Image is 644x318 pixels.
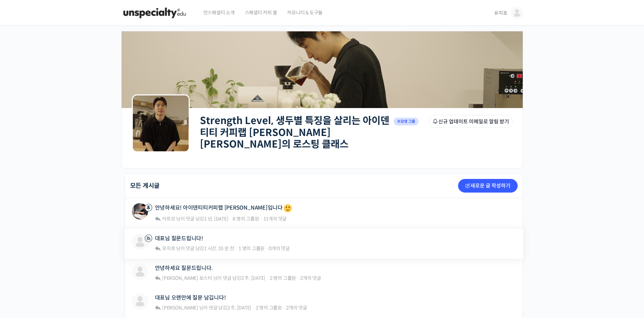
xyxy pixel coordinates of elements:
[227,305,251,311] a: 2 주, [DATE]
[300,275,321,281] span: 2개의 댓글
[283,305,285,311] span: ·
[458,179,518,193] a: 새로운 글 작성하기
[204,245,234,252] a: 1 시간, 55 분 전
[233,216,259,222] span: 8 명의 그룹원
[2,216,45,233] a: 홈
[45,216,88,233] a: 대화
[155,294,226,301] a: 대표님 오랜만에 질문 남깁니다!
[260,216,262,222] span: ·
[429,115,513,128] button: 신규 업데이트 이메일로 알림 받기
[394,118,419,125] span: 수강생 그룹
[21,226,26,232] span: 홈
[286,305,307,311] span: 2개의 댓글
[238,245,265,252] span: 1 명의 그룹원
[297,275,299,281] span: ·
[266,245,268,252] span: ·
[88,216,131,233] a: 설정
[161,305,198,311] a: [PERSON_NAME]
[256,305,282,311] span: 2 명의 그룹원
[161,216,175,222] a: 아트모
[200,115,389,150] a: Strength Level, 생두별 특징을 살리는 아이덴티티 커피랩 [PERSON_NAME] [PERSON_NAME]의 로스팅 클래스
[161,305,251,311] span: 님이 댓글 남김
[161,275,212,281] a: [PERSON_NAME] 로스터
[162,305,198,311] span: [PERSON_NAME]
[62,227,70,232] span: 대화
[161,216,228,222] span: 님이 댓글 남김
[155,203,293,213] a: 안녕하세요! 아이덴티티커피랩 [PERSON_NAME]입니다
[155,235,203,242] a: 대표님 질문드립니다!
[494,10,507,16] span: 유지호
[161,245,175,252] a: 유지호
[263,216,287,222] span: 11개의 댓글
[204,216,228,222] a: 1 년, [DATE]
[130,183,160,189] h2: 모든 게시글
[105,226,113,232] span: 설정
[161,245,234,252] span: 님이 댓글 남김
[132,94,190,152] img: Group logo of Strength Level, 생두별 특징을 살리는 아이덴티티 커피랩 윤원균 대표의 로스팅 클래스
[161,275,265,281] span: 님이 댓글 남김
[162,275,212,281] span: [PERSON_NAME] 로스터
[270,275,296,281] span: 2 명의 그룹원
[284,204,292,212] img: 🙂
[162,245,175,252] span: 유지호
[269,245,290,252] span: 0개의 댓글
[241,275,265,281] a: 2 주, [DATE]
[162,216,175,222] span: 아트모
[155,265,213,271] a: 안녕하세요 질문드립니다.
